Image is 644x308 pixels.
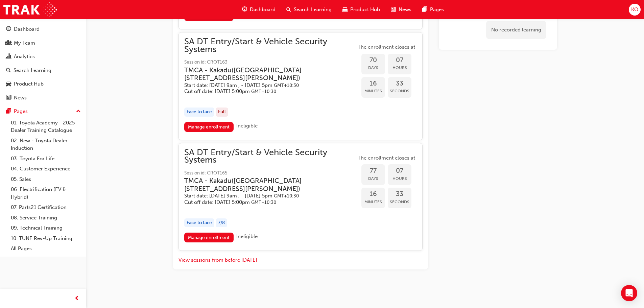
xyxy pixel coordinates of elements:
[3,23,84,35] a: Dashboard
[337,3,385,17] a: car-iconProduct Hub
[274,193,299,199] span: Australian Central Daylight Time GMT+10:30
[361,198,385,206] span: Minutes
[76,107,81,116] span: up-icon
[6,109,11,115] span: pages-icon
[242,5,247,14] span: guage-icon
[184,38,417,134] button: SA DT Entry/Start & Vehicle Security SystemsSession id: CROT163TMCA - Kakadu([GEOGRAPHIC_DATA][ST...
[184,218,214,228] div: Face to face
[6,68,11,74] span: search-icon
[3,37,84,49] a: My Team
[629,4,641,16] button: KO
[8,184,84,202] a: 06. Electrification (EV & Hybrid)
[286,5,291,14] span: search-icon
[8,243,84,254] a: All Pages
[184,199,345,206] h5: Cut off date: [DATE] 5:00pm
[486,21,546,39] div: No recorded learning
[356,43,417,51] span: The enrollment closes at
[184,108,214,117] div: Face to face
[184,38,356,53] span: SA DT Entry/Start & Vehicle Security Systems
[250,6,276,14] span: Dashboard
[388,80,411,88] span: 33
[8,223,84,233] a: 09. Technical Training
[388,198,411,206] span: Seconds
[3,92,84,104] a: News
[8,174,84,185] a: 05. Sales
[399,6,411,14] span: News
[8,202,84,213] a: 07. Parts21 Certification
[3,78,84,90] a: Product Hub
[3,105,84,118] button: Pages
[3,64,84,77] a: Search Learning
[388,175,411,183] span: Hours
[14,94,27,102] div: News
[184,149,356,164] span: SA DT Entry/Start & Vehicle Security Systems
[8,136,84,153] a: 02. New - Toyota Dealer Induction
[631,6,638,14] span: KO
[8,118,84,136] a: 01. Toyota Academy - 2025 Dealer Training Catalogue
[74,294,79,303] span: prev-icon
[237,3,281,17] a: guage-iconDashboard
[361,56,385,64] span: 70
[361,167,385,175] span: 77
[14,39,35,47] div: My Team
[251,199,276,205] span: Australian Central Daylight Time GMT+10:30
[361,80,385,88] span: 16
[14,67,51,74] div: Search Learning
[281,3,337,17] a: search-iconSearch Learning
[14,25,40,33] div: Dashboard
[184,233,234,242] a: Manage enrollment
[6,40,11,46] span: people-icon
[342,5,348,14] span: car-icon
[388,64,411,72] span: Hours
[361,87,385,95] span: Minutes
[14,80,44,88] div: Product Hub
[216,108,228,117] div: Full
[294,6,332,14] span: Search Learning
[388,190,411,198] span: 33
[184,66,345,82] h3: TMCA - Kakadu ( [GEOGRAPHIC_DATA][STREET_ADDRESS][PERSON_NAME] )
[361,175,385,183] span: Days
[350,6,380,14] span: Product Hub
[14,53,35,61] div: Analytics
[430,6,444,14] span: Pages
[274,82,299,88] span: Australian Central Daylight Time GMT+10:30
[184,193,345,199] h5: Start date: [DATE] 9am , - [DATE] 5pm
[6,81,11,87] span: car-icon
[6,54,11,60] span: chart-icon
[8,153,84,164] a: 03. Toyota For Life
[184,58,356,66] span: Session id: CROT163
[184,82,345,89] h5: Start date: [DATE] 9am , - [DATE] 5pm
[391,5,396,14] span: news-icon
[184,88,345,95] h5: Cut off date: [DATE] 5:00pm
[3,22,84,105] button: DashboardMy TeamAnalyticsSearch LearningProduct HubNews
[388,167,411,175] span: 07
[178,256,257,264] button: View sessions from before [DATE]
[621,285,637,301] div: Open Intercom Messenger
[3,50,84,63] a: Analytics
[216,218,227,228] div: 7 / 8
[8,233,84,244] a: 10. TUNE Rev-Up Training
[184,169,356,177] span: Session id: CROT165
[388,56,411,64] span: 07
[388,87,411,95] span: Seconds
[8,164,84,174] a: 04. Customer Experience
[361,190,385,198] span: 16
[3,2,57,17] img: Trak
[417,3,449,17] a: pages-iconPages
[14,108,28,115] div: Pages
[6,95,11,101] span: news-icon
[251,89,276,94] span: Australian Central Daylight Time GMT+10:30
[236,123,258,129] span: Ineligible
[8,213,84,223] a: 08. Service Training
[385,3,417,17] a: news-iconNews
[422,5,427,14] span: pages-icon
[6,26,11,32] span: guage-icon
[184,149,417,245] button: SA DT Entry/Start & Vehicle Security SystemsSession id: CROT165TMCA - Kakadu([GEOGRAPHIC_DATA][ST...
[356,154,417,162] span: The enrollment closes at
[236,233,258,239] span: Ineligible
[184,177,345,193] h3: TMCA - Kakadu ( [GEOGRAPHIC_DATA][STREET_ADDRESS][PERSON_NAME] )
[361,64,385,72] span: Days
[184,122,234,132] a: Manage enrollment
